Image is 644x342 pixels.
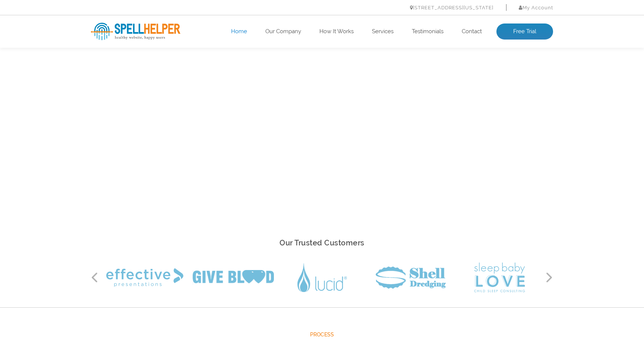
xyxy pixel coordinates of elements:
img: Sleep Baby Love [474,263,525,292]
span: Process [91,330,553,339]
img: Lucid [297,263,347,292]
img: Effective [106,268,183,287]
img: Shell Dredging [376,266,446,289]
button: Previous [91,272,98,283]
img: Give Blood [193,270,274,285]
button: Next [546,272,553,283]
h2: Our Trusted Customers [91,236,553,250]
